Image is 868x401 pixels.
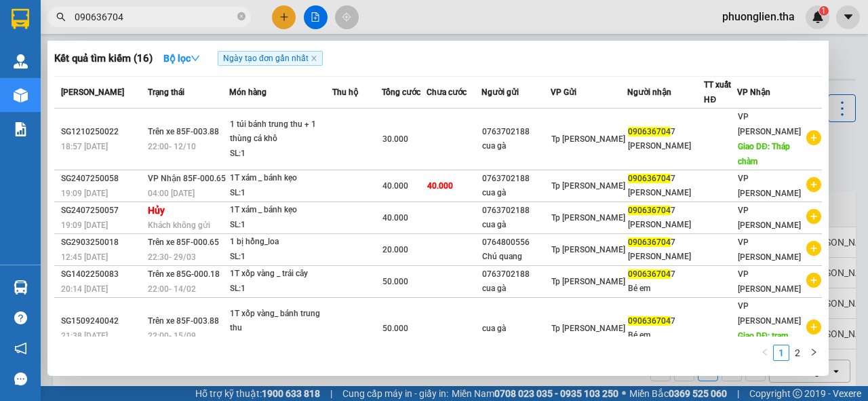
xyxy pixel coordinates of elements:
[628,314,703,328] div: 7
[148,284,196,294] span: 22:00 - 14/02
[148,221,210,230] span: Khách không gửi
[230,147,332,161] div: SL: 1
[230,282,332,297] div: SL: 1
[382,181,408,191] span: 40.000
[551,245,625,254] span: Tp [PERSON_NAME]
[806,177,821,192] span: plus-circle
[148,189,195,198] span: 04:00 [DATE]
[482,186,550,200] div: cua gà
[75,9,235,24] input: Tìm tên, số ĐT hoặc mã đơn
[61,125,144,139] div: SG1210250022
[737,88,770,97] span: VP Nhận
[61,267,144,282] div: SG1402250083
[738,112,801,136] span: VP [PERSON_NAME]
[61,284,108,294] span: 20:14 [DATE]
[12,9,29,29] img: logo-vxr
[628,267,703,282] div: 7
[148,237,219,247] span: Trên xe 85F-000.65
[382,134,408,144] span: 30.000
[738,174,801,198] span: VP [PERSON_NAME]
[482,250,550,264] div: Chú quang
[628,186,703,200] div: [PERSON_NAME]
[230,186,332,201] div: SL: 1
[382,213,408,223] span: 40.000
[551,181,625,191] span: Tp [PERSON_NAME]
[114,64,186,81] li: (c) 2017
[148,331,196,341] span: 22:00 - 15/09
[191,54,200,63] span: down
[237,11,245,24] span: close-circle
[230,203,332,218] div: 1T xám _ bánh kẹo
[738,301,801,326] span: VP [PERSON_NAME]
[14,280,28,294] img: warehouse-icon
[114,52,186,62] b: [DOMAIN_NAME]
[230,307,332,336] div: 1T xốp vàng_ bánh trung thu
[789,345,806,361] li: 2
[148,269,220,279] span: Trên xe 85G-000.18
[218,51,323,66] span: Ngày tạo đơn gần nhất
[628,250,703,264] div: [PERSON_NAME]
[628,139,703,153] div: [PERSON_NAME]
[551,213,625,223] span: Tp [PERSON_NAME]
[773,345,789,361] li: 1
[704,80,731,104] span: TT xuất HĐ
[551,324,625,333] span: Tp [PERSON_NAME]
[61,204,144,218] div: SG2407250057
[230,171,332,186] div: 1T xám _ bánh kẹo
[148,127,219,136] span: Trên xe 85F-003.88
[806,345,822,361] button: right
[229,88,267,97] span: Món hàng
[738,331,788,356] span: Giao DĐ: trạm tháp chàm
[147,17,180,50] img: logo.jpg
[382,88,420,97] span: Tổng cước
[382,245,408,254] span: 20.000
[628,218,703,232] div: [PERSON_NAME]
[628,237,671,247] span: 090636704
[628,269,671,279] span: 090636704
[148,316,219,326] span: Trên xe 85F-003.88
[230,250,332,265] div: SL: 1
[148,88,184,97] span: Trạng thái
[628,204,703,218] div: 7
[482,204,550,218] div: 0763702188
[61,142,108,151] span: 18:57 [DATE]
[628,206,671,215] span: 090636704
[382,277,408,286] span: 50.000
[311,55,317,62] span: close
[230,218,332,233] div: SL: 1
[738,269,801,294] span: VP [PERSON_NAME]
[14,342,27,355] span: notification
[382,324,408,333] span: 50.000
[148,252,196,262] span: 22:30 - 29/03
[628,127,671,136] span: 090636704
[806,241,821,256] span: plus-circle
[628,174,671,183] span: 090636704
[17,88,77,151] b: [PERSON_NAME]
[61,252,108,262] span: 12:45 [DATE]
[482,139,550,153] div: cua gà
[628,125,703,139] div: 7
[482,172,550,186] div: 0763702188
[806,209,821,224] span: plus-circle
[230,336,332,351] div: SL: 1
[757,345,773,361] li: Previous Page
[628,172,703,186] div: 7
[427,181,453,191] span: 40.000
[14,373,27,385] span: message
[237,12,245,20] span: close-circle
[806,345,822,361] li: Next Page
[427,88,467,97] span: Chưa cước
[332,88,358,97] span: Thu hộ
[551,134,625,144] span: Tp [PERSON_NAME]
[14,122,28,136] img: solution-icon
[551,88,576,97] span: VP Gửi
[628,235,703,250] div: 7
[482,218,550,232] div: cua gà
[61,235,144,250] div: SG2903250018
[738,237,801,262] span: VP [PERSON_NAME]
[230,235,332,250] div: 1 bị hồng_loa
[61,314,144,328] div: SG1509240042
[61,221,108,230] span: 19:09 [DATE]
[482,282,550,296] div: cua gà
[738,142,790,166] span: Giao DĐ: Tháp chàm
